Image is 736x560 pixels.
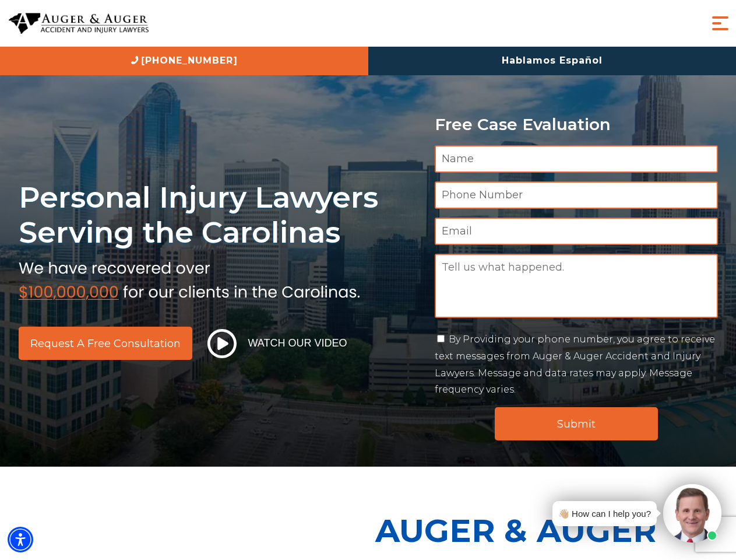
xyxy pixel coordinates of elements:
[709,12,732,35] button: Menu
[663,484,721,542] img: Intaker widget Avatar
[558,506,651,521] div: 👋🏼 How can I help you?
[495,407,658,440] input: Submit
[435,334,715,395] label: By Providing your phone number, you agree to receive text messages from Auger & Auger Accident an...
[19,256,360,300] img: sub text
[9,13,149,34] img: Auger & Auger Accident and Injury Lawyers Logo
[30,338,181,349] span: Request a Free Consultation
[375,502,730,559] p: Auger & Auger
[435,181,718,209] input: Phone Number
[435,145,718,173] input: Name
[8,527,33,552] div: Accessibility Menu
[435,218,718,245] input: Email
[204,328,351,359] button: Watch Our Video
[19,327,192,360] a: Request a Free Consultation
[435,116,718,134] p: Free Case Evaluation
[19,180,421,250] h1: Personal Injury Lawyers Serving the Carolinas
